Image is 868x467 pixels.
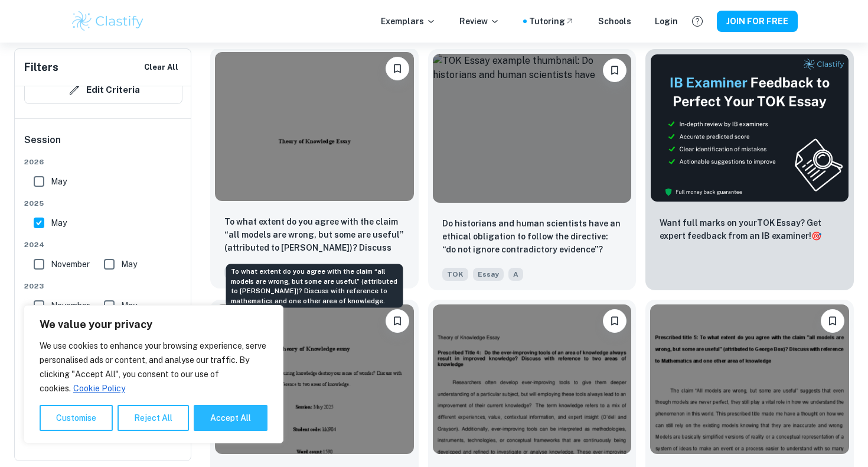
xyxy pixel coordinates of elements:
img: TOK Essay example thumbnail: To what extent do you agree with the cl [215,52,414,201]
a: Please log in to bookmark exemplars To what extent do you agree with the claim “all models are wr... [210,49,419,290]
img: TOK Essay example thumbnail: Do historians and human scientists have [433,54,632,203]
p: Do historians and human scientists have an ethical obligation to follow the directive: “do not ig... [442,217,622,257]
span: May [51,175,67,188]
button: Please log in to bookmark exemplars [386,57,409,80]
img: TOK Essay example thumbnail: To what extent do you agree with the cla [650,304,849,453]
span: May [121,299,137,312]
a: Please log in to bookmark exemplarsDo historians and human scientists have an ethical obligation ... [428,49,637,290]
button: Please log in to bookmark exemplars [821,309,844,333]
span: 2026 [24,157,182,167]
a: Tutoring [529,15,575,28]
h6: Filters [24,59,58,76]
a: ThumbnailWant full marks on yourTOK Essay? Get expert feedback from an IB examiner! [645,49,854,290]
button: Help and Feedback [687,11,707,31]
span: November [51,299,90,312]
button: Clear All [141,59,181,76]
div: To what extent do you agree with the claim “all models are wrong, but some are useful” (attribute... [226,264,403,308]
img: Thumbnail [650,54,849,202]
button: Customise [40,405,113,431]
p: Exemplars [381,15,436,28]
p: Review [459,15,500,28]
img: TOK Essay example thumbnail: Does acquiring knowledge destroy our sen [215,304,414,453]
a: Schools [598,15,631,28]
img: TOK Essay example thumbnail: Do the ever-improving tools of an area [433,304,632,453]
button: Please log in to bookmark exemplars [603,309,626,333]
p: We value your privacy [40,317,267,332]
button: Reject All [118,405,189,431]
p: Want full marks on your TOK Essay ? Get expert feedback from an IB examiner! [660,216,840,242]
span: TOK [442,268,468,281]
a: Login [655,15,678,28]
h6: Session [24,133,182,157]
button: Edit Criteria [24,76,182,104]
span: November [51,258,90,271]
img: Clastify logo [70,9,145,33]
span: 2024 [24,239,182,250]
span: May [51,216,67,229]
button: JOIN FOR FREE [717,11,798,32]
span: 🎯 [811,231,821,241]
div: We value your privacy [24,305,283,443]
span: Essay [473,268,504,281]
p: We use cookies to enhance your browsing experience, serve personalised ads or content, and analys... [40,339,267,395]
button: Please log in to bookmark exemplars [386,309,409,333]
span: A [508,268,523,281]
button: Please log in to bookmark exemplars [603,59,626,82]
a: Cookie Policy [73,383,126,394]
p: To what extent do you agree with the claim “all models are wrong, but some are useful” (attribute... [224,215,404,255]
span: May [121,258,137,271]
button: Accept All [194,405,267,431]
span: 2023 [24,281,182,291]
span: 2025 [24,198,182,209]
